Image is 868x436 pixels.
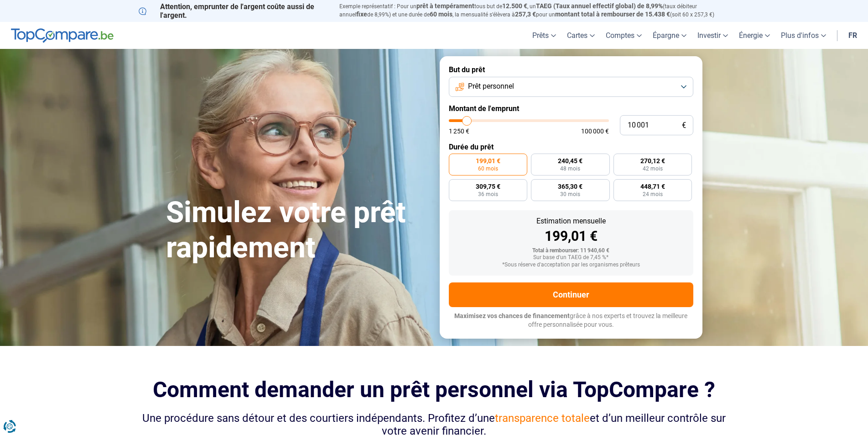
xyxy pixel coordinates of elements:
a: Énergie [733,22,775,49]
span: 1 250 € [449,128,469,134]
span: 60 mois [478,166,498,171]
p: Exemple représentatif : Pour un tous but de , un (taux débiteur annuel de 8,99%) et une durée de ... [339,2,730,19]
span: 448,71 € [640,183,665,190]
span: € [682,122,686,129]
p: Attention, emprunter de l'argent coûte aussi de l'argent. [139,2,328,20]
span: prêt à tempérament [416,2,474,10]
a: Comptes [600,22,647,49]
span: transparence totale [495,412,590,425]
label: Montant de l'emprunt [449,104,693,113]
label: But du prêt [449,65,693,74]
span: 240,45 € [558,158,582,164]
h1: Simulez votre prêt rapidement [166,195,429,266]
span: fixe [356,11,367,18]
span: 42 mois [643,166,663,171]
div: *Sous réserve d'acceptation par les organismes prêteurs [456,262,686,268]
h2: Comment demander un prêt personnel via TopCompare ? [139,377,730,402]
img: TopCompare [11,28,114,43]
div: Sur base d'un TAEG de 7,45 %* [456,255,686,261]
span: 12.500 € [502,2,527,10]
span: Prêt personnel [468,81,514,91]
span: 36 mois [478,191,498,197]
span: 60 mois [430,11,452,18]
a: Cartes [561,22,600,49]
span: 309,75 € [476,183,500,190]
div: Total à rembourser: 11 940,60 € [456,248,686,254]
label: Durée du prêt [449,143,693,151]
a: fr [843,22,863,49]
span: 24 mois [643,191,663,197]
span: 48 mois [560,166,580,171]
button: Continuer [449,282,693,307]
p: grâce à nos experts et trouvez la meilleure offre personnalisée pour vous. [449,312,693,330]
a: Plus d'infos [775,22,832,49]
div: Estimation mensuelle [456,218,686,225]
a: Prêts [527,22,561,49]
span: 365,30 € [558,183,582,190]
a: Épargne [647,22,692,49]
button: Prêt personnel [449,77,693,97]
a: Investir [692,22,733,49]
span: montant total à rembourser de 15.438 € [555,11,670,18]
div: 199,01 € [456,229,686,243]
span: 199,01 € [476,158,500,164]
span: Maximisez vos chances de financement [454,312,570,319]
span: TAEG (Taux annuel effectif global) de 8,99% [536,2,663,10]
span: 100 000 € [581,128,609,134]
span: 270,12 € [640,158,665,164]
span: 30 mois [560,191,580,197]
span: 257,3 € [515,11,536,18]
